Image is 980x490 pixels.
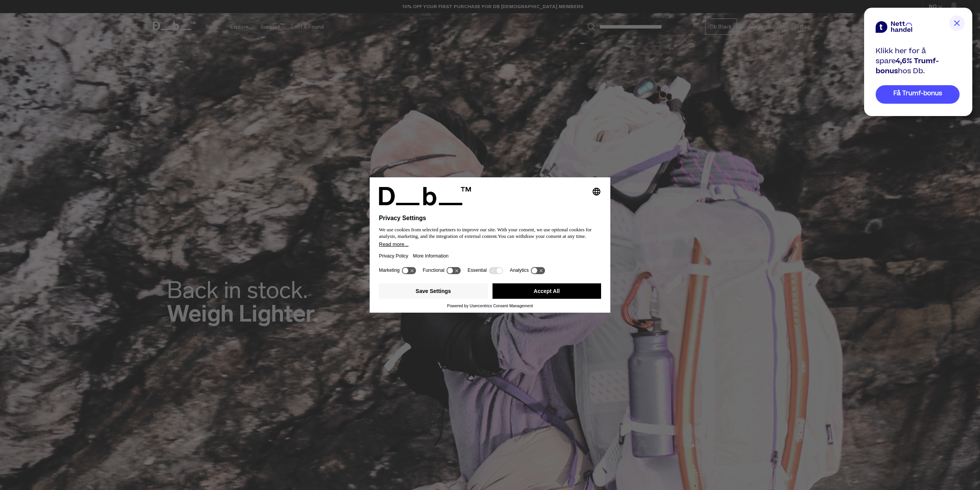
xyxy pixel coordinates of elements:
[893,89,942,98] span: Få Trumf-bonus
[876,85,960,104] a: Få Trumf-bonus
[876,21,912,33] img: netthandel brand logo
[876,46,960,76] div: Klikk her for å spare hos Db.
[876,56,939,76] span: 4,6% Trumf-bonus
[949,15,965,31] img: close button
